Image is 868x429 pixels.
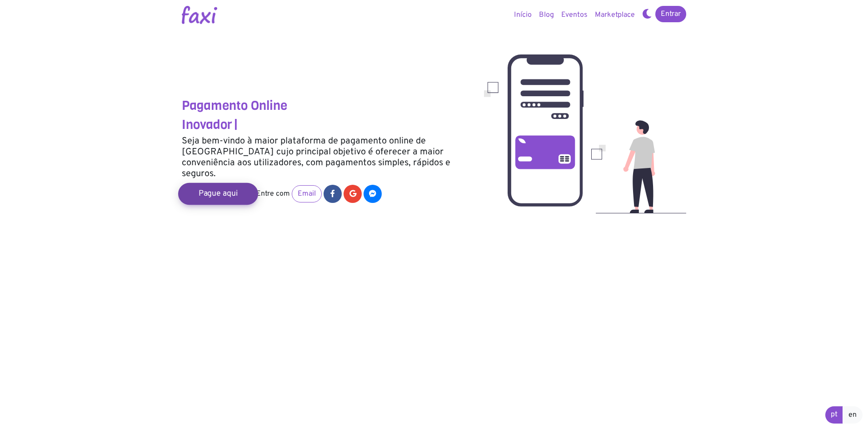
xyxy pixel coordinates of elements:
[591,6,639,24] a: Marketplace
[558,6,591,24] a: Eventos
[182,98,470,113] h3: Pagamento Online
[535,6,558,24] a: Blog
[843,406,863,424] a: en
[292,185,322,202] a: Email
[182,6,217,24] img: Logotipo Faxi Online
[256,189,290,198] span: Entre com
[182,116,232,133] span: Inovador
[178,183,258,205] a: Pague aqui
[182,136,470,179] h5: Seja bem-vindo à maior plataforma de pagamento online de [GEOGRAPHIC_DATA] cujo principal objetiv...
[825,406,843,424] a: pt
[510,6,535,24] a: Início
[655,6,686,22] a: Entrar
